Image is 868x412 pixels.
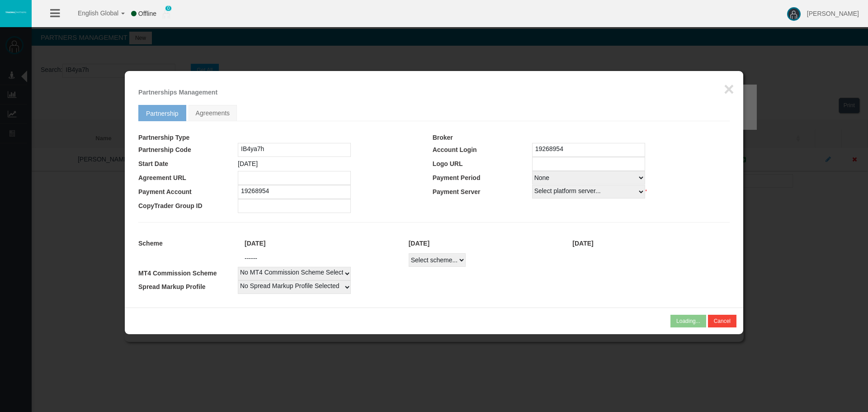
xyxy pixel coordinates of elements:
td: Broker [433,133,532,143]
div: [DATE] [238,238,402,249]
img: logo.svg [5,10,27,14]
img: user-image [787,7,801,21]
div: [DATE] [402,238,566,249]
td: MT4 Commission Scheme [138,267,238,280]
img: user_small.png [163,9,170,19]
span: [DATE] [238,160,258,167]
span: Offline [138,10,156,17]
td: Start Date [138,157,238,171]
td: Payment Account [138,185,238,199]
td: Partnership Type [138,133,238,143]
button: × [724,80,734,98]
td: Spread Markup Profile [138,280,238,294]
td: Scheme [138,234,238,253]
td: CopyTrader Group ID [138,199,238,213]
span: 0 [165,5,172,11]
span: English Global [66,9,118,17]
span: [PERSON_NAME] [807,10,859,17]
td: Account Login [433,143,532,157]
button: Cancel [708,315,736,327]
div: [DATE] [566,238,730,249]
td: Payment Period [433,171,532,185]
td: Partnership Code [138,143,238,157]
td: Payment Server [433,185,532,199]
td: Logo URL [433,157,532,171]
td: Agreement URL [138,171,238,185]
span: ------ [245,255,257,262]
